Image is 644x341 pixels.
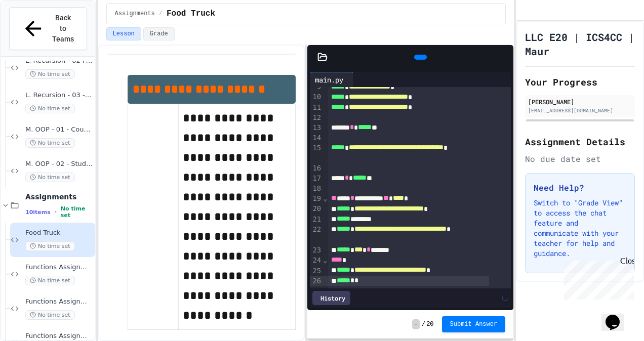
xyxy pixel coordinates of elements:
span: Food Truck [167,8,215,20]
span: / [159,10,163,18]
div: 15 [310,143,323,164]
span: No time set [61,205,93,219]
div: 24 [310,255,323,266]
h3: Need Help? [534,182,626,194]
div: main.py [310,74,348,85]
span: Functions Assignment 2 [25,297,93,306]
h1: LLC E20 | ICS4CC | Maur [525,30,635,58]
span: Functions Assignment 3a [25,332,93,340]
span: Fold line [323,194,328,202]
div: History [312,291,350,305]
span: Back to Teams [51,13,75,45]
button: Grade [143,27,175,40]
button: Back to Teams [9,7,87,50]
div: No due date set [525,153,635,165]
span: L. Recursion - 03 - Sum of Digits [25,91,93,100]
p: Switch to "Grade View" to access the chat feature and communicate with your teacher for help and ... [534,198,626,259]
div: 11 [310,103,323,113]
div: 9 [310,82,323,92]
span: M. OOP - 02 - Student Class [25,160,93,168]
span: 20 [426,320,433,328]
span: Functions Assignment 1 [25,263,93,272]
span: / [422,320,425,328]
span: Assignments [115,10,155,18]
div: 13 [310,123,323,133]
div: 17 [310,174,323,184]
span: Submit Answer [450,320,498,328]
div: 20 [310,204,323,214]
div: 16 [310,163,323,174]
div: [EMAIL_ADDRESS][DOMAIN_NAME] [528,107,632,114]
span: No time set [25,276,75,285]
div: main.py [310,72,354,87]
div: 19 [310,194,323,204]
div: 12 [310,113,323,123]
span: - [412,319,420,329]
button: Lesson [106,27,141,40]
div: 18 [310,184,323,194]
span: No time set [25,241,75,251]
span: Food Truck [25,229,93,237]
span: M. OOP - 01 - Counter Class [25,125,93,134]
iframe: chat widget [560,257,634,300]
span: 10 items [25,209,51,216]
span: No time set [25,173,75,182]
div: [PERSON_NAME] [528,97,632,106]
div: 14 [310,133,323,143]
div: 10 [310,92,323,102]
iframe: chat widget [601,301,634,331]
span: No time set [25,138,75,148]
span: No time set [25,104,75,113]
h2: Your Progress [525,75,635,89]
span: No time set [25,310,75,320]
div: 26 [310,276,323,286]
span: Fold line [323,256,328,264]
div: 21 [310,215,323,225]
button: Submit Answer [442,316,506,332]
span: Assignments [25,192,93,201]
span: No time set [25,69,75,79]
span: L. Recursion - 02 Fibonacci Sequence [25,57,93,65]
div: 23 [310,245,323,255]
div: Chat with us now!Close [4,4,70,64]
span: • [55,208,57,216]
div: 25 [310,266,323,276]
h2: Assignment Details [525,135,635,149]
div: 22 [310,225,323,245]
